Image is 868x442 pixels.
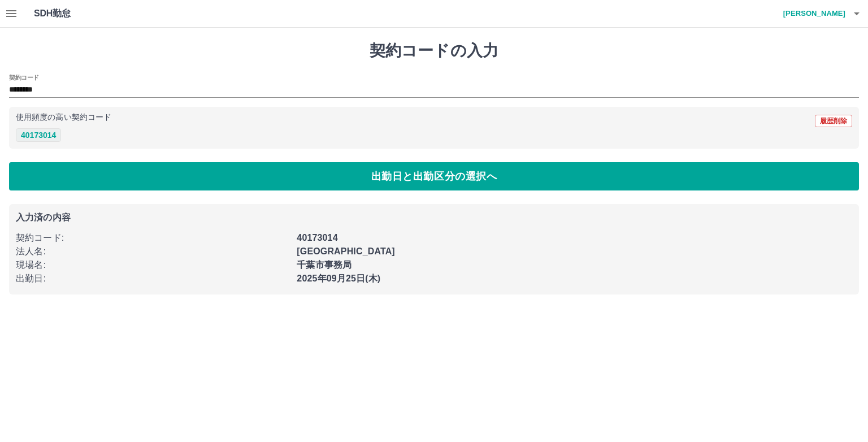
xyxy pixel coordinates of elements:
button: 履歴削除 [815,115,852,127]
b: [GEOGRAPHIC_DATA] [297,246,395,256]
button: 40173014 [16,128,61,142]
p: 法人名 : [16,245,290,258]
p: 使用頻度の高い契約コード [16,114,111,122]
p: 契約コード : [16,231,290,245]
p: 現場名 : [16,258,290,272]
p: 出勤日 : [16,272,290,285]
b: 千葉市事務局 [297,260,351,270]
h2: 契約コード [9,73,39,82]
h1: 契約コードの入力 [9,41,859,60]
p: 入力済の内容 [16,213,852,222]
b: 40173014 [297,233,337,242]
button: 出勤日と出勤区分の選択へ [9,162,859,190]
b: 2025年09月25日(木) [297,274,380,283]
